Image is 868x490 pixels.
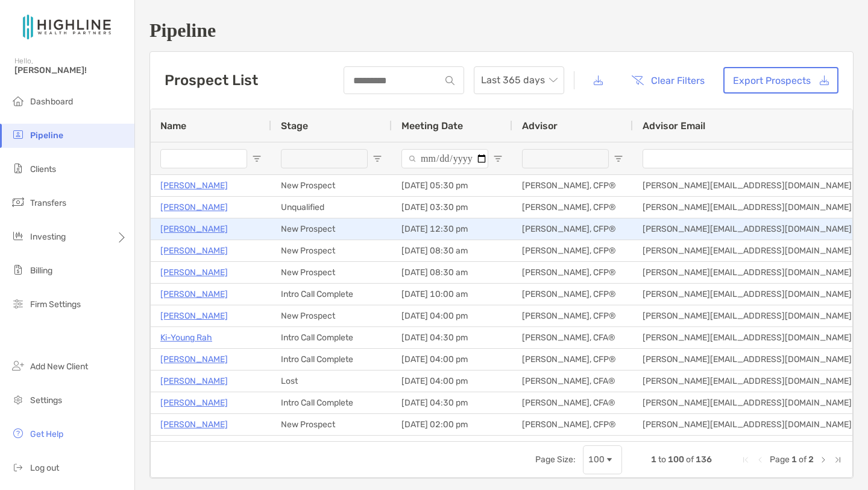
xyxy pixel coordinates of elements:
div: New Prospect [271,414,392,435]
p: [PERSON_NAME] [160,243,228,258]
span: Investing [30,232,66,242]
span: Pipeline [30,130,63,141]
img: input icon [445,76,454,85]
span: [PERSON_NAME]! [14,65,127,75]
div: [PERSON_NAME], CFA® [512,392,633,413]
span: Firm Settings [30,299,81,310]
div: [PERSON_NAME], CFP® [512,175,633,196]
div: [PERSON_NAME], CFP® [512,305,633,326]
div: [PERSON_NAME], CFP® [512,262,633,283]
div: [DATE] 08:30 am [392,240,512,261]
img: settings icon [11,392,25,407]
a: Ki-Young Rah [160,330,212,345]
div: [DATE] 04:30 pm [392,392,512,413]
a: [PERSON_NAME] [160,287,228,302]
span: Get Help [30,429,63,439]
a: [PERSON_NAME] [160,265,228,280]
span: Transfers [30,198,66,208]
a: [PERSON_NAME] [160,308,228,323]
div: [PERSON_NAME], CFP® [512,284,633,305]
img: get-help icon [11,426,25,441]
span: Advisor Email [643,120,705,132]
img: billing icon [11,262,25,277]
a: [PERSON_NAME] [160,439,228,454]
div: [DATE] 08:30 am [392,436,512,457]
span: 1 [651,454,656,465]
div: [PERSON_NAME], CFP® [512,197,633,218]
div: [DATE] 08:30 am [392,262,512,283]
div: [DATE] 10:00 am [392,284,512,305]
a: [PERSON_NAME] [160,200,228,215]
div: Intro Call Complete [271,327,392,348]
div: New Prospect [271,218,392,240]
img: dashboard icon [11,94,25,108]
span: Clients [30,164,56,174]
div: Lost [271,371,392,392]
div: New Prospect [271,262,392,283]
div: [PERSON_NAME], CFP® [512,349,633,370]
span: Meeting Date [401,120,463,132]
div: Intro Call Complete [271,284,392,305]
input: Name Filter Input [160,149,247,168]
button: Open Filter Menu [252,154,262,164]
span: 136 [696,454,712,465]
div: Last Page [833,455,843,465]
div: [DATE] 04:00 pm [392,371,512,392]
div: [DATE] 02:00 pm [392,414,512,435]
span: of [686,454,694,465]
div: [PERSON_NAME], CFA® [512,327,633,348]
div: New Prospect [271,305,392,326]
button: Open Filter Menu [373,154,382,164]
a: [PERSON_NAME] [160,221,228,237]
img: transfers icon [11,195,25,209]
span: Name [160,120,186,132]
div: [PERSON_NAME], CFP® [512,414,633,435]
div: Page Size [583,445,622,474]
span: Billing [30,266,52,276]
span: Last 365 days [481,67,557,94]
span: Dashboard [30,97,73,107]
div: [DATE] 12:30 pm [392,218,512,240]
span: Stage [281,120,308,132]
button: Clear Filters [622,67,714,94]
img: Zoe Logo [14,5,120,48]
span: 2 [808,454,814,465]
div: New Prospect [271,175,392,196]
div: [DATE] 03:30 pm [392,197,512,218]
a: [PERSON_NAME] [160,417,228,432]
img: clients icon [11,161,25,176]
div: Next Page [819,455,828,465]
div: [PERSON_NAME], CFP® [512,218,633,240]
span: 100 [668,454,684,465]
a: [PERSON_NAME] [160,178,228,193]
input: Meeting Date Filter Input [401,149,488,168]
span: Advisor [522,120,558,132]
a: [PERSON_NAME] [160,352,228,367]
img: add_new_client icon [11,358,25,373]
button: Open Filter Menu [614,154,623,164]
a: [PERSON_NAME] [160,395,228,410]
span: of [799,454,807,465]
h3: Prospect List [165,72,258,89]
span: Log out [30,463,59,473]
div: Unqualified [271,197,392,218]
img: pipeline icon [11,127,25,142]
a: [PERSON_NAME] [160,374,228,389]
div: Previous Page [755,455,765,465]
a: Export Prospects [723,67,838,94]
div: [PERSON_NAME], CFP® [512,436,633,457]
div: [DATE] 04:00 pm [392,305,512,326]
div: New Prospect [271,240,392,261]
